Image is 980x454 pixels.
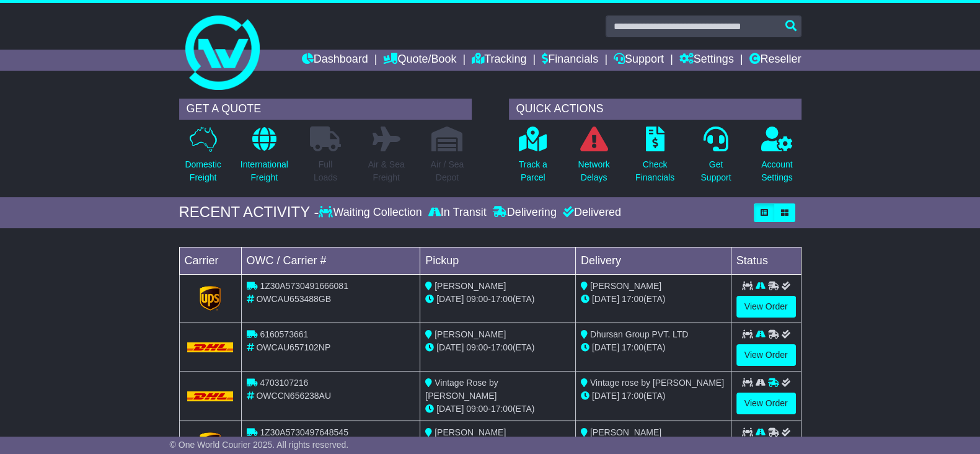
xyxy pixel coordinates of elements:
[436,294,464,304] span: [DATE]
[622,342,643,352] span: 17:00
[736,393,796,414] a: View Order
[436,404,464,414] span: [DATE]
[241,247,420,274] td: OWC / Carrier #
[184,126,221,191] a: DomesticFreight
[590,329,688,339] span: Dhursan Group PVT. LTD
[260,281,348,291] span: 1Z30A5730491666081
[590,427,661,437] span: [PERSON_NAME]
[179,247,241,274] td: Carrier
[383,50,456,71] a: Quote/Book
[425,206,490,220] div: In Transit
[679,50,734,71] a: Settings
[700,158,731,184] p: Get Support
[736,296,796,318] a: View Order
[310,158,341,184] p: Full Loads
[435,329,506,339] span: [PERSON_NAME]
[436,342,464,352] span: [DATE]
[622,294,643,304] span: 17:00
[491,294,513,304] span: 17:00
[614,50,664,71] a: Support
[241,158,288,184] p: International Freight
[491,342,513,352] span: 17:00
[420,247,576,274] td: Pickup
[256,342,330,352] span: OWCAU657102NP
[581,389,726,403] div: (ETA)
[466,404,488,414] span: 09:00
[466,294,488,304] span: 09:00
[256,391,331,401] span: OWCCN656238AU
[200,286,221,311] img: GetCarrierServiceLogo
[260,378,308,388] span: 4703107216
[490,206,560,220] div: Delivering
[622,391,643,401] span: 17:00
[736,344,796,366] a: View Order
[187,391,234,401] img: DHL.png
[577,126,610,191] a: NetworkDelays
[368,158,405,184] p: Air & Sea Freight
[466,342,488,352] span: 09:00
[260,427,348,437] span: 1Z30A5730497648545
[187,342,234,352] img: DHL.png
[431,158,464,184] p: Air / Sea Depot
[592,294,619,304] span: [DATE]
[749,50,801,71] a: Reseller
[575,247,731,274] td: Delivery
[435,427,506,437] span: [PERSON_NAME]
[581,341,726,354] div: (ETA)
[491,404,513,414] span: 17:00
[170,440,349,450] span: © One World Courier 2025. All rights reserved.
[700,126,731,191] a: GetSupport
[425,341,570,354] div: - (ETA)
[592,342,619,352] span: [DATE]
[761,158,793,184] p: Account Settings
[256,294,331,304] span: OWCAU653488GB
[635,158,674,184] p: Check Financials
[560,206,621,220] div: Delivered
[435,281,506,291] span: [PERSON_NAME]
[635,126,675,191] a: CheckFinancials
[319,206,425,220] div: Waiting Collection
[761,126,793,191] a: AccountSettings
[425,293,570,306] div: - (ETA)
[179,203,319,221] div: RECENT ACTIVITY -
[590,281,661,291] span: [PERSON_NAME]
[590,378,724,388] span: Vintage rose by [PERSON_NAME]
[519,158,547,184] p: Track a Parcel
[185,158,221,184] p: Domestic Freight
[425,403,570,416] div: - (ETA)
[302,50,368,71] a: Dashboard
[179,99,472,120] div: GET A QUOTE
[731,247,801,274] td: Status
[578,158,609,184] p: Network Delays
[518,126,548,191] a: Track aParcel
[472,50,526,71] a: Tracking
[425,378,498,401] span: Vintage Rose by [PERSON_NAME]
[592,391,619,401] span: [DATE]
[581,293,726,306] div: (ETA)
[542,50,598,71] a: Financials
[240,126,289,191] a: InternationalFreight
[260,329,308,339] span: 6160573661
[509,99,801,120] div: QUICK ACTIONS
